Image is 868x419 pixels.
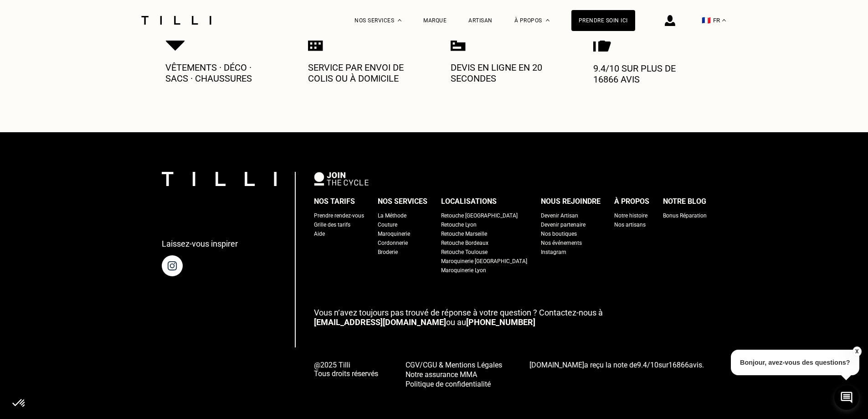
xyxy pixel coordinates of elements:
[702,16,711,25] span: 🇫🇷
[441,229,487,238] a: Retouche Marseille
[406,369,502,379] a: Notre assurance MMA
[593,34,611,52] img: Icon
[593,63,703,85] p: 9.4/10 sur plus de 16866 avis
[165,34,185,51] img: Icon
[541,211,578,220] a: Devenir Artisan
[398,19,401,21] img: Menu déroulant
[663,211,707,220] a: Bonus Réparation
[441,195,497,208] div: Localisations
[378,229,410,238] a: Maroquinerie
[314,369,378,378] span: Tous droits réservés
[614,195,649,208] div: À propos
[308,34,323,51] img: Icon
[138,16,215,25] img: Logo du service de couturière Tilli
[314,211,364,220] a: Prendre rendez-vous
[406,360,502,369] a: CGV/CGU & Mentions Légales
[406,379,502,388] a: Politique de confidentialité
[637,361,658,369] span: /
[314,308,603,317] span: Vous n‘avez toujours pas trouvé de réponse à votre question ? Contactez-nous à
[571,10,635,31] a: Prendre soin ici
[541,229,577,238] a: Nos boutiques
[162,255,183,276] img: page instagram de Tilli une retoucherie à domicile
[378,211,406,220] a: La Méthode
[614,211,647,220] a: Notre histoire
[668,361,689,369] span: 16866
[441,257,527,266] a: Maroquinerie [GEOGRAPHIC_DATA]
[378,220,397,229] a: Couture
[308,62,417,84] p: Service par envoi de colis ou à domicile
[314,317,446,327] a: [EMAIL_ADDRESS][DOMAIN_NAME]
[441,211,518,220] a: Retouche [GEOGRAPHIC_DATA]
[441,248,488,257] a: Retouche Toulouse
[541,248,566,257] a: Instagram
[441,266,486,275] a: Maroquinerie Lyon
[314,229,325,238] a: Aide
[441,220,477,229] a: Retouche Lyon
[731,350,859,375] p: Bonjour, avez-vous des questions?
[162,172,277,186] img: logo Tilli
[378,195,427,208] div: Nos services
[665,15,675,26] img: icône connexion
[406,361,502,369] span: CGV/CGU & Mentions Légales
[162,239,238,248] p: Laissez-vous inspirer
[314,308,707,327] p: ou au
[722,19,726,21] img: menu déroulant
[529,361,584,369] span: [DOMAIN_NAME]
[165,62,275,84] p: Vêtements · Déco · Sacs · Chaussures
[637,361,647,369] span: 9.4
[423,17,447,24] a: Marque
[378,238,408,248] a: Cordonnerie
[314,220,350,229] a: Grille des tarifs
[663,195,706,208] div: Notre blog
[541,238,582,248] a: Nos événements
[406,380,491,388] span: Politique de confidentialité
[541,220,586,229] a: Devenir partenaire
[466,317,535,327] a: [PHONE_NUMBER]
[614,220,646,229] a: Nos artisans
[314,195,355,208] div: Nos tarifs
[451,34,466,51] img: Icon
[852,347,861,357] button: X
[378,248,398,257] a: Broderie
[546,19,550,21] img: Menu déroulant à propos
[441,238,488,248] a: Retouche Bordeaux
[468,17,493,24] a: Artisan
[314,361,378,369] span: @2025 Tilli
[406,370,477,379] span: Notre assurance MMA
[541,195,601,208] div: Nous rejoindre
[650,361,658,369] span: 10
[314,172,369,186] img: logo Join The Cycle
[451,62,560,84] p: Devis en ligne en 20 secondes
[529,361,704,369] span: a reçu la note de sur avis.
